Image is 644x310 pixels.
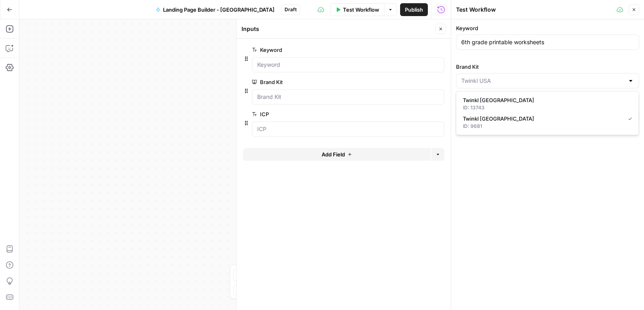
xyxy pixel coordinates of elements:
[257,93,439,101] input: Brand Kit
[463,104,632,111] div: ID: 13743
[257,61,439,69] input: Keyword
[343,6,379,14] span: Test Workflow
[461,77,624,85] input: Twinkl USA
[252,110,399,118] label: ICP
[257,125,439,133] input: ICP
[330,3,384,16] button: Test Workflow
[463,96,629,104] span: Twinkl [GEOGRAPHIC_DATA]
[456,24,639,32] label: Keyword
[456,63,639,71] label: Brand Kit
[252,78,399,86] label: Brand Kit
[405,6,423,14] span: Publish
[463,123,632,130] div: ID: 9681
[151,3,279,16] button: Landing Page Builder - [GEOGRAPHIC_DATA]
[400,3,428,16] button: Publish
[285,6,297,13] span: Draft
[243,148,431,161] button: Add Field
[242,25,433,33] div: Inputs
[252,46,399,54] label: Keyword
[163,6,275,14] span: Landing Page Builder - [GEOGRAPHIC_DATA]
[463,115,622,123] span: Twinkl [GEOGRAPHIC_DATA]
[322,150,345,158] span: Add Field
